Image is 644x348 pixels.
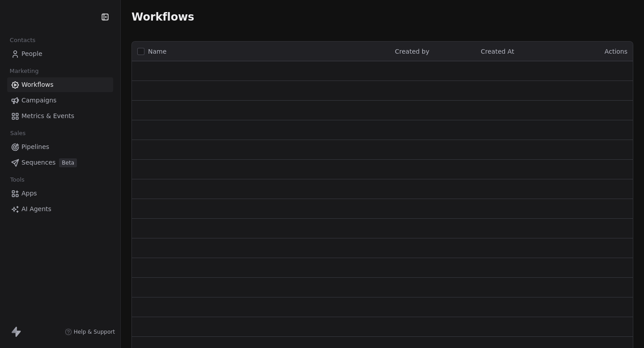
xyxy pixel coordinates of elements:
[7,140,113,154] a: Pipelines
[59,158,77,167] span: Beta
[7,77,113,92] a: Workflows
[21,80,54,89] span: Workflows
[6,173,28,187] span: Tools
[6,34,39,47] span: Contacts
[65,328,115,335] a: Help & Support
[148,47,166,56] span: Name
[395,48,429,55] span: Created by
[6,64,42,78] span: Marketing
[21,189,37,198] span: Apps
[7,155,113,170] a: SequencesBeta
[7,93,113,108] a: Campaigns
[21,49,42,59] span: People
[481,48,514,55] span: Created At
[131,11,194,23] span: Workflows
[21,111,74,121] span: Metrics & Events
[21,96,56,105] span: Campaigns
[605,48,627,55] span: Actions
[21,204,51,214] span: AI Agents
[7,109,113,123] a: Metrics & Events
[6,127,30,140] span: Sales
[7,202,113,216] a: AI Agents
[21,142,49,152] span: Pipelines
[7,47,113,61] a: People
[74,328,115,335] span: Help & Support
[7,186,113,201] a: Apps
[21,158,55,167] span: Sequences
